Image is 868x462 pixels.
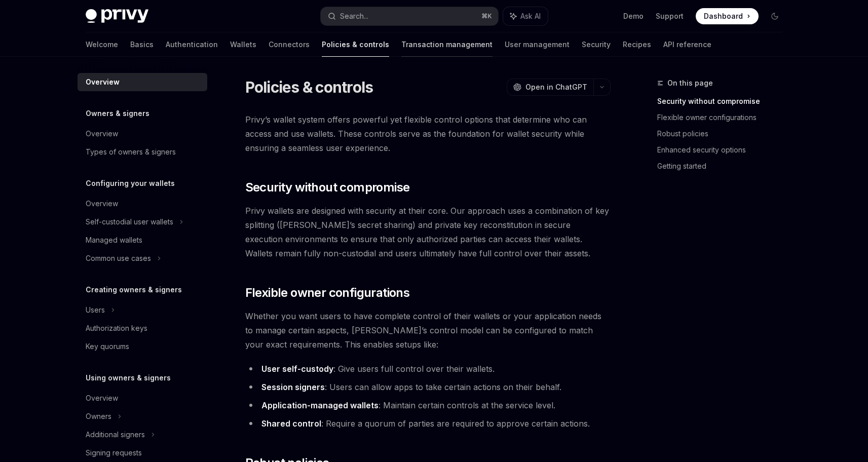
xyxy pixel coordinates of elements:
[86,146,176,158] div: Types of owners & signers
[130,32,154,57] a: Basics
[663,32,711,57] a: API reference
[321,7,498,25] button: Search...⌘K
[86,107,149,120] h5: Owners & signers
[657,126,791,142] a: Robust policies
[623,11,644,21] a: Demo
[667,77,713,89] span: On this page
[507,79,593,96] button: Open in ChatGPT
[657,158,791,174] a: Getting started
[245,416,611,431] li: : Require a quorum of parties are required to approve certain actions.
[245,112,611,155] span: Privy’s wallet system offers powerful yet flexible control options that determine who can access ...
[481,12,492,20] span: ⌘ K
[86,410,111,422] div: Owners
[656,11,684,21] a: Support
[505,32,570,57] a: User management
[78,143,207,161] a: Types of owners & signers
[767,8,783,24] button: Toggle dark mode
[78,319,207,337] a: Authorization keys
[86,234,142,246] div: Managed wallets
[78,231,207,249] a: Managed wallets
[261,382,325,392] strong: Session signers
[86,216,173,228] div: Self-custodial user wallets
[78,444,207,462] a: Signing requests
[582,32,611,57] a: Security
[86,9,148,23] img: dark logo
[657,109,791,126] a: Flexible owner configurations
[86,372,171,384] h5: Using owners & signers
[86,284,182,296] h5: Creating owners & signers
[78,389,207,407] a: Overview
[166,32,218,57] a: Authentication
[261,364,333,374] strong: User self-custody
[657,142,791,158] a: Enhanced security options
[704,11,743,21] span: Dashboard
[78,73,207,91] a: Overview
[322,32,389,57] a: Policies & controls
[245,179,410,196] span: Security without compromise
[86,447,142,459] div: Signing requests
[696,8,759,24] a: Dashboard
[245,285,410,301] span: Flexible owner configurations
[269,32,310,57] a: Connectors
[78,125,207,143] a: Overview
[230,32,256,57] a: Wallets
[86,32,118,57] a: Welcome
[86,128,118,140] div: Overview
[503,7,548,25] button: Ask AI
[245,380,611,394] li: : Users can allow apps to take certain actions on their behalf.
[245,309,611,352] span: Whether you want users to have complete control of their wallets or your application needs to man...
[86,252,151,264] div: Common use cases
[261,418,321,429] strong: Shared control
[86,340,129,353] div: Key quorums
[245,398,611,412] li: : Maintain certain controls at the service level.
[245,362,611,376] li: : Give users full control over their wallets.
[245,204,611,260] span: Privy wallets are designed with security at their core. Our approach uses a combination of key sp...
[525,82,587,92] span: Open in ChatGPT
[340,10,368,22] div: Search...
[520,11,541,21] span: Ask AI
[261,400,379,410] strong: Application-managed wallets
[401,32,493,57] a: Transaction management
[86,177,175,189] h5: Configuring your wallets
[86,198,118,210] div: Overview
[86,304,105,316] div: Users
[78,337,207,356] a: Key quorums
[623,32,651,57] a: Recipes
[657,93,791,109] a: Security without compromise
[86,76,120,88] div: Overview
[78,195,207,213] a: Overview
[86,392,118,404] div: Overview
[245,78,373,96] h1: Policies & controls
[86,429,145,441] div: Additional signers
[86,322,147,334] div: Authorization keys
